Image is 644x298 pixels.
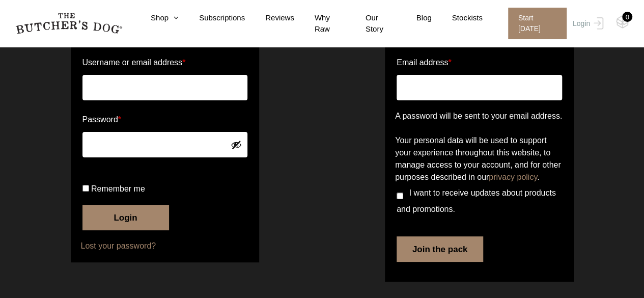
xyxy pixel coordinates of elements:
[179,12,245,24] a: Subscriptions
[91,184,145,193] span: Remember me
[397,236,483,262] button: Join the pack
[498,8,570,39] a: Start [DATE]
[395,110,564,122] p: A password will be sent to your email address.
[397,193,403,199] input: I want to receive updates about products and promotions.
[432,12,483,24] a: Stockists
[82,112,248,128] label: Password
[397,55,452,71] label: Email address
[130,12,179,24] a: Shop
[508,8,567,39] span: Start [DATE]
[396,12,432,24] a: Blog
[81,240,249,252] a: Lost your password?
[245,12,294,24] a: Reviews
[395,134,564,183] p: Your personal data will be used to support your experience throughout this website, to manage acc...
[397,188,556,213] span: I want to receive updates about products and promotions.
[616,15,629,29] img: TBD_Cart-Empty.png
[622,12,632,22] div: 0
[82,205,169,230] button: Login
[231,139,242,150] button: Show password
[345,12,396,35] a: Our Story
[489,173,537,181] a: privacy policy
[82,185,89,192] input: Remember me
[294,12,345,35] a: Why Raw
[570,8,603,39] a: Login
[82,55,248,71] label: Username or email address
